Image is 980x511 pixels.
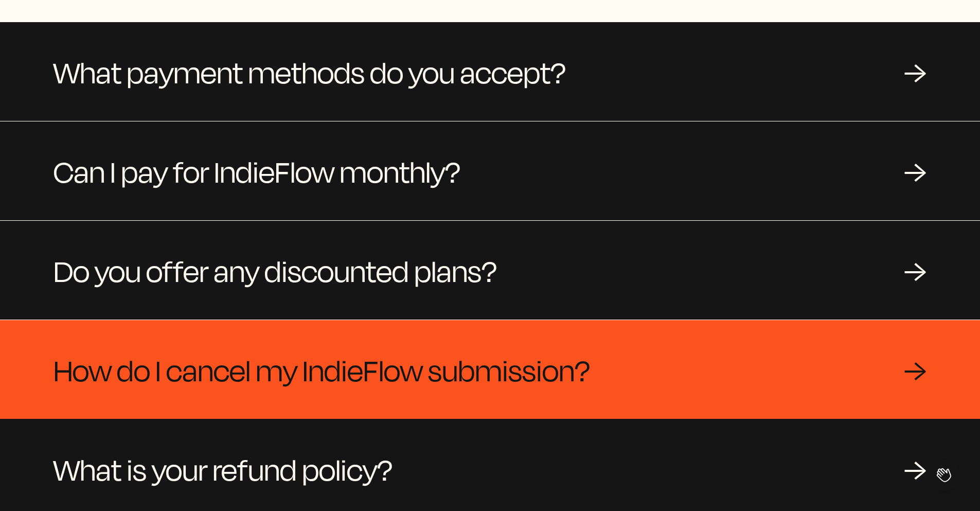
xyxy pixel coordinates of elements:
span: How do I cancel my IndieFlow submission? [54,345,590,394]
div: → [904,56,926,87]
span: What payment methods do you accept? [54,47,566,96]
span: What is your refund policy? [54,444,393,494]
span: Do you offer any discounted plans? [54,245,497,295]
div: → [904,354,926,385]
span: Can I pay for IndieFlow monthly? [54,146,460,196]
iframe: Toggle Customer Support [929,460,959,490]
div: → [904,155,926,186]
div: → [904,453,926,484]
div: → [904,255,926,286]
